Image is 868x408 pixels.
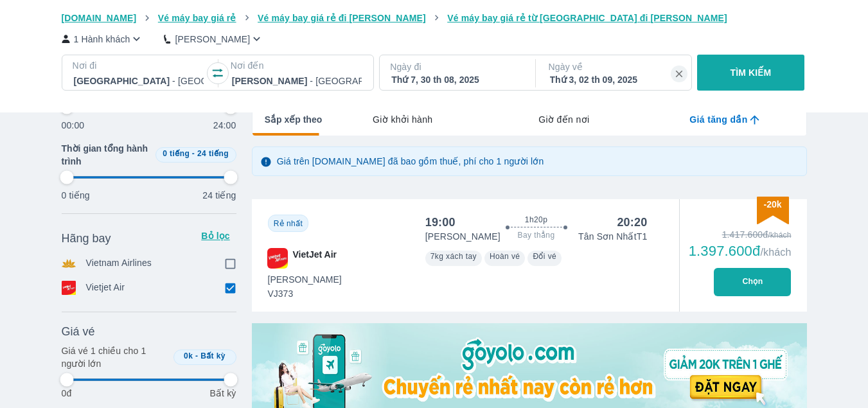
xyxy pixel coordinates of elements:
span: 1h20p [525,215,547,225]
button: [PERSON_NAME] [164,32,263,46]
p: Ngày về [549,60,681,73]
span: Hãng bay [62,231,111,246]
p: Giá vé 1 chiều cho 1 người lớn [62,344,168,370]
p: 24:00 [213,119,236,132]
span: Vé máy bay giá rẻ từ [GEOGRAPHIC_DATA] đi [PERSON_NAME] [447,13,727,23]
div: lab API tabs example [322,106,806,133]
div: Thứ 7, 30 th 08, 2025 [391,73,521,86]
img: VJ [267,248,288,269]
p: Giá trên [DOMAIN_NAME] đã bao gồm thuế, phí cho 1 người lớn [277,155,544,168]
div: 1.417.600đ [689,228,792,241]
img: discount [757,197,789,224]
p: Nơi đến [231,59,363,72]
p: Tân Sơn Nhất T1 [578,230,647,243]
span: /khách [760,247,791,258]
span: [PERSON_NAME] [268,273,342,286]
span: Giá tăng dần [689,113,747,126]
span: 0k [184,351,193,360]
span: Giá vé [62,324,95,339]
p: Vietjet Air [86,281,125,295]
span: 0 tiếng [163,149,190,158]
p: Nơi đi [73,59,205,72]
span: Giờ đến nơi [538,113,589,126]
p: 0đ [62,387,72,400]
button: Bỏ lọc [195,226,236,246]
div: 19:00 [425,215,456,230]
span: - [195,351,198,360]
p: Bất kỳ [209,387,236,400]
button: 1 Hành khách [62,32,144,46]
span: Đổi vé [533,252,556,261]
span: Vé máy bay giá rẻ [158,13,236,23]
div: 1.397.600đ [689,244,792,259]
p: Bỏ lọc [200,229,231,242]
span: VJ373 [268,287,342,300]
p: 00:00 [62,119,85,132]
p: [PERSON_NAME] [175,33,250,46]
span: VietJet Air [293,248,337,269]
span: Giờ khởi hành [373,113,432,126]
span: Bất kỳ [200,351,226,360]
p: [PERSON_NAME] [425,230,500,243]
span: Vé máy bay giá rẻ đi [PERSON_NAME] [258,13,426,23]
span: Sắp xếp theo [265,113,323,126]
p: TÌM KIẾM [731,66,772,79]
span: -20k [763,199,781,209]
nav: breadcrumb [62,12,807,24]
span: Thời gian tổng hành trình [62,142,150,168]
p: Ngày đi [390,60,522,73]
span: 24 tiếng [197,149,229,158]
span: [DOMAIN_NAME] [62,13,137,23]
span: - [192,149,195,158]
span: Hoàn vé [490,252,520,261]
button: TÌM KIẾM [697,55,804,91]
div: Thứ 3, 02 th 09, 2025 [550,73,680,86]
p: 0 tiếng [62,189,90,202]
p: 1 Hành khách [74,33,130,46]
div: 20:20 [617,215,647,230]
p: 24 tiếng [202,189,236,202]
span: Rẻ nhất [274,219,303,228]
span: 7kg xách tay [430,252,477,261]
p: Vietnam Airlines [86,256,152,271]
button: Chọn [714,268,791,296]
